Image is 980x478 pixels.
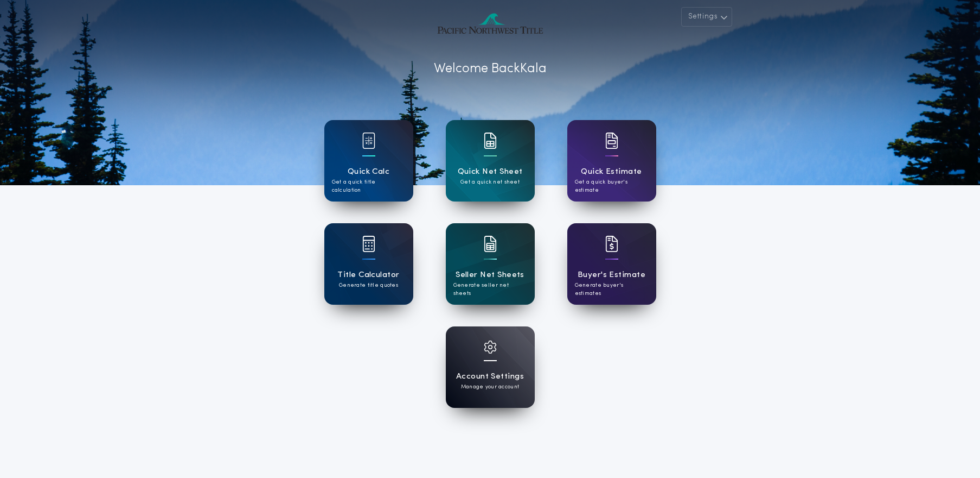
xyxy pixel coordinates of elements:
[434,59,547,79] p: Welcome Back Kala
[605,236,618,252] img: card icon
[324,120,413,202] a: card iconQuick CalcGet a quick title calculation
[575,281,649,298] p: Generate buyer's estimates
[567,223,656,305] a: card iconBuyer's EstimateGenerate buyer's estimates
[581,166,642,178] h1: Quick Estimate
[567,120,656,202] a: card iconQuick EstimateGet a quick buyer's estimate
[324,223,413,305] a: card iconTitle CalculatorGenerate title quotes
[484,236,497,252] img: card icon
[446,223,535,305] a: card iconSeller Net SheetsGenerate seller net sheets
[348,166,390,178] h1: Quick Calc
[332,178,406,194] p: Get a quick title calculation
[458,166,523,178] h1: Quick Net Sheet
[578,269,645,281] h1: Buyer's Estimate
[453,281,527,298] p: Generate seller net sheets
[456,370,524,383] h1: Account Settings
[461,383,519,391] p: Manage your account
[362,236,375,252] img: card icon
[605,133,618,149] img: card icon
[362,133,375,149] img: card icon
[433,7,547,40] img: account-logo
[446,120,535,202] a: card iconQuick Net SheetGet a quick net sheet
[484,341,497,354] img: card icon
[575,178,649,194] p: Get a quick buyer's estimate
[681,7,732,27] button: Settings
[460,178,520,186] p: Get a quick net sheet
[337,269,399,281] h1: Title Calculator
[339,281,398,290] p: Generate title quotes
[446,326,535,408] a: card iconAccount SettingsManage your account
[484,133,497,149] img: card icon
[456,269,524,281] h1: Seller Net Sheets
